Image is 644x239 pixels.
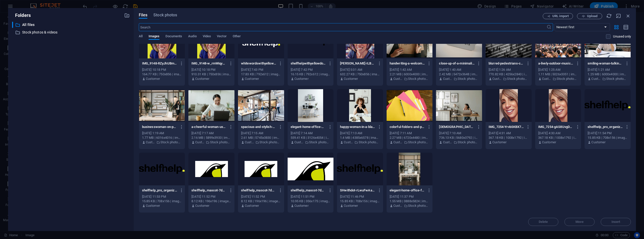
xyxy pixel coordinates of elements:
p: Customer [195,77,209,81]
div: 15.85 KB | 708x156 | image/png [588,135,628,140]
div: [DATE] 7:14 AM [291,131,331,135]
div: 2.61 MB | 5745x3830 | image/jpeg [241,135,281,140]
p: Folders [12,12,31,19]
span: Documents [165,33,182,40]
p: Stock photos & videos [160,140,182,145]
div: 8.12 KB | 196x196 | image/png [191,199,231,203]
p: shelfhelp_pro_organizing-5hzhtKsNK0zhc0PNZOErJg.PNG [142,188,177,193]
p: elegant-home-office-featuring-a-sleek-desk-comfortable-armchair-and-stylish-decor-setup-lsgSbNEjB... [390,188,425,193]
div: [DATE] 1:25 AM [538,67,578,72]
div: 15.85 KB | 708x156 | image/png [340,199,380,203]
div: [DATE] 7:43 PM [241,67,281,72]
p: close-up-of-a-minimalist-reserved-sign-on-a-table-ideal-for-restaurants-or-events-EbaIzdgXU4hMumR... [439,61,474,66]
button: Upload [577,13,602,19]
p: Customer [146,203,160,208]
p: elegant-home-office-with-minimalist-decor-featuring-a-desk-chair-and-plant-gsjCbcIZbNjfMXJ8S02cbA... [291,125,326,129]
p: asian-woman-sitting-at-a-desk-with-a-laptop-working-remotely-from-home-office-s5VxzjK8Bmf2xPsqmR3... [439,125,474,129]
p: Customer [195,140,205,145]
p: shelfhelp_mascot-7dGPycTB0bfQxlx5Aop2Ow.PNG [291,188,326,193]
i: Minimize [616,13,621,19]
span: Stock photos [153,12,177,18]
p: Customer [344,140,353,145]
p: Stock photos & videos [458,77,479,81]
div: 632.27 KB | 750x856 | image/jpeg [340,72,380,77]
p: Stock photos & videos [408,203,429,208]
div: [DATE] 7:17 AM [191,131,231,135]
p: IMG_7254-YrvbSKBX7o6ynrTmgIskOg.jpeg [489,125,524,129]
p: Customer [294,77,309,81]
p: whitewordswithyellowdot-rWZfpdxiwkxMLAgry0HFRA.png [241,61,276,66]
p: Customer [294,203,309,208]
p: Stock photos & videos [557,77,578,81]
div: 2.42 MB | 5472x3648 | image/jpeg [439,72,479,77]
div: By: Customer | Folder: Stock photos & videos [588,77,628,81]
p: Stock photos & videos [259,140,281,145]
p: Stock photos & videos [408,77,429,81]
p: Customer [393,140,403,145]
div: [DATE] 4:30 AM [538,131,578,135]
div: By: Customer | Folder: Stock photos & videos [439,77,479,81]
p: Customer [344,203,358,208]
div: 8.12 KB | 196x196 | image/png [241,199,281,203]
span: Files [139,12,148,18]
div: [DATE] 7:10 AM [439,131,479,135]
div: By: Customer | Folder: Stock photos & videos [538,77,578,81]
span: Video [203,33,211,40]
div: 770.82 KB | 4256x2840 | image/jpeg [489,72,529,77]
i: Close [625,13,631,19]
div: 1.55 MB | 3888x5824 | image/jpeg [390,199,430,203]
p: IMG_7254-gAS8UvgDWqzVDYgJKfN11Q.jpeg [538,125,573,129]
p: a-cheerful-woman-uses-a-laptop-and-tablet-for-a-video-call-working-remotely-in-a-cozy-living-room... [191,125,227,129]
p: handwriting-a-welcome-card-with-calligraphy-on-craft-paper-surrounded-by-art-supplies-yWJesxjgwjv... [390,61,425,66]
span: URL import [552,15,569,18]
i: Create new folder [124,13,130,18]
p: lee-ann_lukacs-ILBKwxTUy-tW2MQmyGEMBQ.jpg [340,61,375,66]
p: Customer [245,140,254,145]
p: spacious-and-stylish-open-plan-office-with-loft-and-industrial-aesthetic-OhQz0-5tOcppDC8B8pQ3Kw.jpeg [241,125,276,129]
p: Customer [492,77,502,81]
span: Audio [188,33,196,40]
p: Stock photos & videos [408,140,429,145]
p: Stock photos & videos [210,140,231,145]
span: Vector [217,33,227,40]
div: [DATE] 1:26 AM [489,67,529,72]
p: Customer [146,77,160,81]
div: [DATE] 11:53 PM [142,194,182,199]
p: Customer [443,77,452,81]
div: 1.77 MB | 6016x4016 | image/jpeg [142,135,182,140]
div: [DATE] 11:52 PM [241,194,281,199]
p: Customer [393,203,403,208]
p: Customer [591,77,601,81]
div: 367.18 KB | 1008x1792 | image/jpeg [538,135,578,140]
div: 17.83 KB | 792x612 | image/png [241,72,281,77]
div: [DATE] 11:46 PM [340,194,380,199]
span: Images [149,33,160,40]
div: [DATE] 10:18 PM [191,67,231,72]
p: Customer [443,140,452,145]
div: [DATE] 7:11 AM [390,131,430,135]
p: businesswoman-on-phone-in-stylish-office-showcasing-professionalism-and-modern-work-environment-2... [142,125,177,129]
div: 2.21 MB | 6000x4000 | image/jpeg [390,72,430,77]
p: SHwithdot-rLwuFwAae0rDDJaGYGGQrg.PNG [340,188,375,193]
p: Customer [344,77,358,81]
div: By: Customer | Folder: Stock photos & videos [439,140,479,145]
div: [DATE] 1:40 AM [439,67,479,72]
div: 1.25 MB | 6000x4000 | image/jpeg [588,72,628,77]
div: 1.4 MB | 4385x6578 | image/jpeg [340,135,380,140]
div: 1.11 MB | 5026x3351 | image/jpeg [538,72,578,77]
p: happy-woman-in-a-black-shirt-working-at-a-desk-surrounded-by-framed-art-in-a-home-office-7isx0GJd... [340,125,375,129]
p: Customer [294,140,304,145]
div: By: Customer | Folder: Stock photos & videos [390,203,430,208]
div: [DATE] 11:51 PM [291,194,331,199]
p: Customer [492,140,506,145]
div: 10.95 KB | 356x175 | image/png [291,199,331,203]
p: Customer [195,203,209,208]
p: Stock photos & videos [309,140,330,145]
p: Stock photos & videos [22,29,120,35]
p: Customer [542,77,551,81]
p: Customer [245,77,259,81]
p: Customer [146,140,155,145]
p: Stock photos & videos [359,140,380,145]
p: All files [22,22,120,28]
div: [DATE] 1:42 AM [390,67,430,72]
